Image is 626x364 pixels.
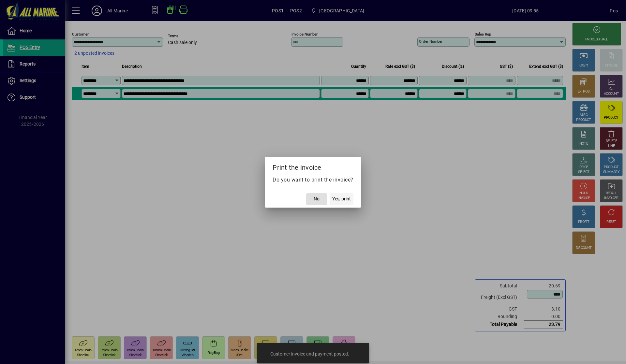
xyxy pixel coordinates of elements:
[273,176,353,184] p: Do you want to print the invoice?
[314,196,320,202] span: No
[332,196,351,202] span: Yes, print
[330,193,353,205] button: Yes, print
[306,193,327,205] button: No
[265,157,361,176] h2: Print the invoice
